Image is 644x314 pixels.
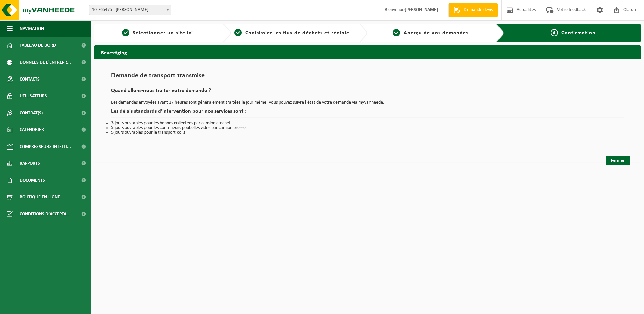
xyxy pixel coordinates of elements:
span: Demande devis [462,7,494,13]
span: Documents [20,172,45,189]
strong: [PERSON_NAME] [405,7,438,12]
span: Tableau de bord [20,37,56,54]
a: Fermer [606,156,630,165]
h1: Demande de transport transmise [111,72,624,83]
a: 3Aperçu de vos demandes [371,29,491,37]
span: Compresseurs intelli... [20,138,71,155]
h2: Les délais standards d’intervention pour nos services sont : [111,108,624,118]
span: Calendrier [20,121,44,138]
span: 3 [393,29,400,36]
p: Les demandes envoyées avant 17 heures sont généralement traitées le jour même. Vous pouvez suivre... [111,100,624,105]
span: 2 [234,29,242,36]
span: 1 [122,29,129,36]
span: 10-765475 - HESBAYE FROST - GEER [89,5,171,15]
a: 1Sélectionner un site ici [98,29,218,37]
span: Rapports [20,155,40,172]
span: Contacts [20,71,40,88]
li: 3 jours ouvrables pour les bennes collectées par camion crochet [111,121,624,126]
a: Demande devis [448,3,498,17]
span: Utilisateurs [20,88,47,104]
h2: Quand allons-nous traiter votre demande ? [111,88,624,97]
a: 2Choisissiez les flux de déchets et récipients [234,29,354,37]
span: Aperçu de vos demandes [404,30,469,36]
span: 10-765475 - HESBAYE FROST - GEER [89,5,171,15]
li: 5 jours ouvrables pour le transport colis [111,130,624,135]
span: Conditions d'accepta... [20,206,70,222]
span: Sélectionner un site ici [133,30,193,36]
span: Choisissiez les flux de déchets et récipients [245,30,357,36]
span: Données de l'entrepr... [20,54,71,71]
h2: Bevestiging [94,45,641,59]
span: Confirmation [561,30,596,36]
span: 4 [551,29,558,36]
li: 5 jours ouvrables pour les conteneurs poubelles vidés par camion presse [111,126,624,130]
span: Contrat(s) [20,104,43,121]
span: Boutique en ligne [20,189,60,206]
span: Navigation [20,20,44,37]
